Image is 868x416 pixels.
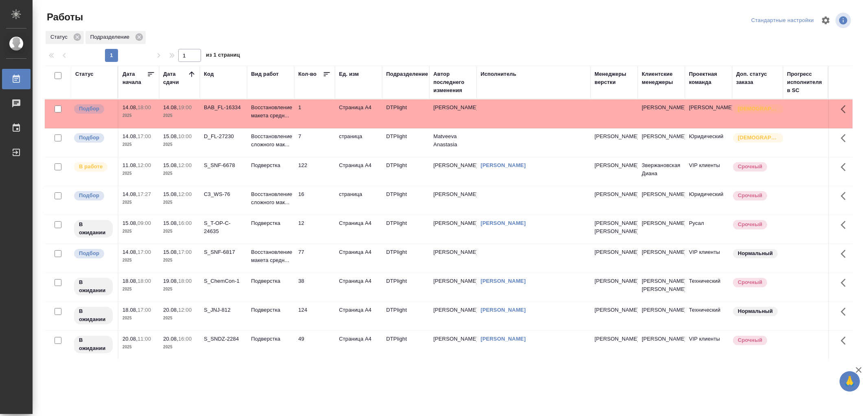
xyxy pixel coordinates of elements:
p: 16:00 [178,336,192,342]
div: Можно подбирать исполнителей [73,103,114,114]
td: DTPlight [382,215,429,244]
p: 2025 [122,343,155,351]
span: Работы [45,11,83,24]
p: Нормальный [738,249,773,258]
button: Здесь прячутся важные кнопки [836,157,855,177]
p: Срочный [738,336,762,344]
span: 🙏 [843,373,857,390]
td: Страница А4 [335,215,382,244]
td: страница [335,128,382,157]
p: 2025 [163,198,196,207]
td: 12 [294,215,335,244]
a: [PERSON_NAME] [481,307,526,313]
div: Исполнитель назначен, приступать к работе пока рано [73,277,114,296]
p: 17:00 [138,133,151,139]
a: [PERSON_NAME] [481,220,526,226]
td: [PERSON_NAME] [638,331,685,359]
p: 14.08, [122,249,138,255]
td: 49 [294,331,335,359]
td: DTPlight [382,128,429,157]
p: 2025 [122,141,155,149]
button: Здесь прячутся важные кнопки [836,244,855,264]
p: 17:00 [138,307,151,313]
div: Статус [46,31,84,44]
td: [PERSON_NAME] [638,215,685,244]
button: Здесь прячутся важные кнопки [836,128,855,148]
span: из 1 страниц [206,50,240,62]
p: 2025 [122,314,155,322]
td: Технический [685,302,732,330]
p: В ожидании [79,307,108,324]
td: [PERSON_NAME] [429,331,477,359]
p: 2025 [163,169,196,178]
td: [PERSON_NAME], [PERSON_NAME] [638,273,685,302]
td: Страница А4 [335,157,382,186]
p: 11:00 [138,336,151,342]
p: Нормальный [738,307,773,315]
td: [PERSON_NAME] [638,99,685,128]
td: DTPlight [382,157,429,186]
div: Исполнитель [481,70,516,78]
td: страница [335,186,382,215]
p: 2025 [163,256,196,264]
p: Подбор [79,105,99,113]
p: [DEMOGRAPHIC_DATA] [738,105,778,113]
p: 14.08, [163,104,178,110]
p: Подбор [79,134,99,142]
p: [PERSON_NAME] [595,306,634,314]
p: 2025 [122,227,155,236]
td: [PERSON_NAME] [638,244,685,273]
div: Исполнитель назначен, приступать к работе пока рано [73,335,114,354]
span: Посмотреть информацию [835,13,853,28]
button: 🙏 [840,371,860,392]
td: 122 [294,157,335,186]
p: Подверстка [251,277,290,285]
div: Подразделение [85,31,146,44]
p: 14.08, [122,104,138,110]
td: DTPlight [382,273,429,302]
p: В ожидании [79,278,108,295]
td: 16 [294,186,335,215]
p: Восстановление сложного мак... [251,132,290,149]
p: 10:00 [178,133,192,139]
p: 14.08, [122,133,138,139]
a: [PERSON_NAME] [481,162,526,168]
div: C3_WS-76 [204,190,243,198]
td: [PERSON_NAME] [429,215,477,244]
td: Звержановская Диана [638,157,685,186]
td: VIP клиенты [685,244,732,273]
p: 18:00 [138,104,151,110]
div: S_ChemCon-1 [204,277,243,285]
p: 15.08, [163,249,178,255]
td: [PERSON_NAME] [429,244,477,273]
p: 14.08, [122,191,138,197]
p: 12:00 [138,162,151,168]
p: [DEMOGRAPHIC_DATA] [738,134,778,142]
div: Исполнитель назначен, приступать к работе пока рано [73,219,114,238]
p: Срочный [738,191,762,200]
button: Здесь прячутся важные кнопки [836,186,855,206]
div: Исполнитель выполняет работу [73,161,114,172]
p: 18:00 [178,278,192,284]
p: В ожидании [79,220,108,237]
span: Настроить таблицу [816,11,835,30]
p: [PERSON_NAME] [595,277,634,285]
p: 12:00 [178,307,192,313]
td: Технический [685,273,732,302]
p: 2025 [163,141,196,149]
td: DTPlight [382,302,429,330]
td: [PERSON_NAME] [638,128,685,157]
td: [PERSON_NAME] [638,302,685,330]
p: 18.08, [122,278,138,284]
p: Подбор [79,191,99,200]
div: D_FL-27230 [204,132,243,141]
p: 19.08, [163,278,178,284]
div: S_JNJ-812 [204,306,243,314]
td: [PERSON_NAME] [429,186,477,215]
p: Подразделение [90,33,132,41]
div: Статус [75,70,94,78]
div: S_SNF-6817 [204,248,243,256]
td: 7 [294,128,335,157]
p: 2025 [163,112,196,120]
td: [PERSON_NAME] [429,273,477,302]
